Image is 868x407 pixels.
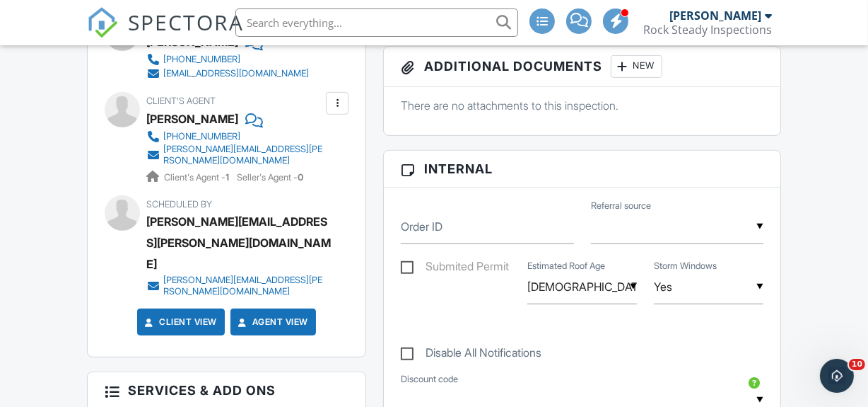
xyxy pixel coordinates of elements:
[146,275,322,297] a: [PERSON_NAME][EMAIL_ADDRESS][PERSON_NAME][DOMAIN_NAME]
[146,52,309,67] a: [PHONE_NUMBER]
[163,68,309,79] div: [EMAIL_ADDRESS][DOMAIN_NAME]
[401,346,541,364] label: Disable All Notifications
[146,67,309,81] a: [EMAIL_ADDRESS][DOMAIN_NAME]
[163,54,240,65] div: [PHONE_NUMBER]
[163,131,240,142] div: [PHONE_NUMBER]
[87,7,118,38] img: The Best Home Inspection Software - Spectora
[298,172,303,183] strong: 0
[225,172,229,183] strong: 1
[527,260,605,273] label: Estimated Roof Age
[87,19,244,49] a: SPECTORA
[643,23,772,37] div: Rock Steady Inspections
[146,199,212,210] span: Scheduled By
[142,315,217,329] a: Client View
[820,359,854,393] iframe: Intercom live chat
[401,219,442,234] label: Order ID
[611,55,662,78] div: New
[591,200,651,212] label: Referral source
[128,7,244,37] span: SPECTORA
[384,47,780,87] h3: Additional Documents
[654,260,717,273] label: Storm Windows
[235,8,518,37] input: Search everything...
[164,172,231,183] span: Client's Agent -
[384,151,780,188] h3: Internal
[669,8,761,23] div: [PERSON_NAME]
[401,373,458,386] label: Discount code
[237,172,303,183] span: Seller's Agent -
[849,359,865,370] span: 10
[146,96,216,106] span: Client's Agent
[146,211,334,275] div: [PERSON_NAME][EMAIL_ADDRESS][PERSON_NAME][DOMAIN_NAME]
[146,130,322,144] a: [PHONE_NUMBER]
[146,144,322,166] a: [PERSON_NAME][EMAIL_ADDRESS][PERSON_NAME][DOMAIN_NAME]
[401,260,509,277] label: Submited Permit
[163,144,322,166] div: [PERSON_NAME][EMAIL_ADDRESS][PERSON_NAME][DOMAIN_NAME]
[235,315,308,329] a: Agent View
[146,108,238,130] div: [PERSON_NAME]
[401,98,763,113] p: There are no attachments to this inspection.
[163,275,322,297] div: [PERSON_NAME][EMAIL_ADDRESS][PERSON_NAME][DOMAIN_NAME]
